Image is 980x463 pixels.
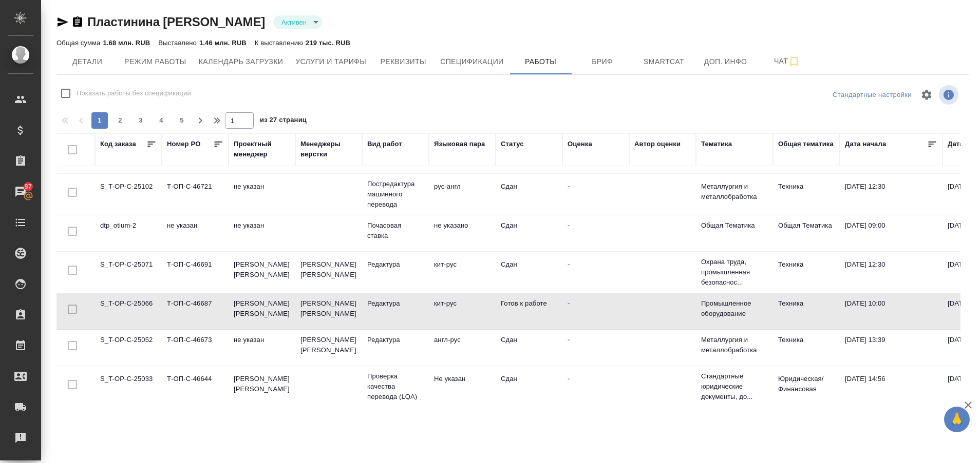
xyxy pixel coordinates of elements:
[429,293,496,329] td: кит-рус
[95,215,162,251] td: dtp_otium-2
[133,112,149,129] button: 3
[701,55,750,68] span: Доп. инфо
[367,139,402,149] div: Вид работ
[95,293,162,329] td: S_T-OP-C-25066
[162,215,229,251] td: не указан
[174,115,190,126] span: 5
[429,176,496,212] td: рус-англ
[367,259,424,270] p: Редактура
[63,55,112,68] span: Детали
[516,55,566,68] span: Работы
[71,16,84,28] button: Скопировать ссылку
[162,330,229,366] td: Т-ОП-С-46673
[229,215,295,251] td: не указан
[773,330,840,366] td: Техника
[153,115,169,126] span: 4
[939,85,960,105] span: Посмотреть информацию
[845,139,886,149] div: Дата начала
[295,330,362,366] td: [PERSON_NAME] [PERSON_NAME]
[199,55,284,68] span: Календарь загрузки
[773,176,840,212] td: Техника
[568,222,570,229] a: -
[568,375,570,383] a: -
[773,215,840,251] td: Общая Тематика
[763,55,812,68] span: Чат
[153,112,169,129] button: 4
[773,369,840,405] td: Юридическая/Финансовая
[273,15,322,29] div: Активен
[174,112,190,129] button: 5
[234,139,290,159] div: Проектный менеджер
[944,407,970,432] button: 🙏
[3,179,39,205] a: 97
[199,39,247,47] p: 1.46 млн. RUB
[840,293,943,329] td: [DATE] 10:00
[496,176,562,212] td: Сдан
[701,298,768,319] p: Промышленное оборудование
[701,335,768,355] p: Металлургия и металлобработка
[295,293,362,329] td: [PERSON_NAME] [PERSON_NAME]
[95,254,162,290] td: S_T-OP-C-25071
[429,215,496,251] td: не указано
[112,112,128,129] button: 2
[95,176,162,212] td: S_T-OP-C-25102
[229,176,295,212] td: не указан
[830,87,914,103] div: split button
[496,254,562,290] td: Сдан
[112,115,128,126] span: 2
[56,39,103,47] p: Общая сумма
[429,330,496,366] td: англ-рус
[158,39,199,47] p: Выставлено
[840,369,943,405] td: [DATE] 14:56
[914,83,939,107] span: Настроить таблицу
[568,260,570,268] a: -
[840,254,943,290] td: [DATE] 12:30
[840,330,943,366] td: [DATE] 13:39
[167,139,200,149] div: Номер PO
[568,139,592,149] div: Оценка
[568,183,570,190] a: -
[568,299,570,307] a: -
[496,369,562,405] td: Сдан
[100,139,136,149] div: Код заказа
[788,55,800,68] svg: Подписаться
[379,55,428,68] span: Реквизиты
[496,293,562,329] td: Готов к работе
[295,55,366,68] span: Услуги и тарифы
[434,139,485,149] div: Языковая пара
[229,330,295,366] td: не указан
[367,335,424,345] p: Редактура
[634,139,681,149] div: Автор оценки
[701,220,768,231] p: Общая Тематика
[255,39,306,47] p: К выставлению
[162,293,229,329] td: Т-ОП-С-46687
[701,257,768,288] p: Охрана труда, промышленная безопаснос...
[840,176,943,212] td: [DATE] 12:30
[162,176,229,212] td: Т-ОП-С-46721
[701,139,732,149] div: Тематика
[367,298,424,309] p: Редактура
[87,15,265,29] a: Пластинина [PERSON_NAME]
[95,369,162,405] td: S_T-OP-C-25033
[578,55,627,68] span: Бриф
[429,369,496,405] td: Не указан
[501,139,524,149] div: Статус
[701,182,768,202] p: Металлургия и металлобработка
[295,254,362,290] td: [PERSON_NAME] [PERSON_NAME]
[778,139,834,149] div: Общая тематика
[496,330,562,366] td: Сдан
[56,16,69,28] button: Скопировать ссылку для ЯМессенджера
[229,293,295,329] td: [PERSON_NAME] [PERSON_NAME]
[260,114,307,129] span: из 27 страниц
[162,254,229,290] td: Т-ОП-С-46691
[440,55,503,68] span: Спецификации
[306,39,350,47] p: 219 тыс. RUB
[568,336,570,344] a: -
[639,55,689,68] span: Smartcat
[124,55,186,68] span: Режим работы
[133,115,149,126] span: 3
[367,179,424,210] p: Постредактура машинного перевода
[300,139,357,159] div: Менеджеры верстки
[367,371,424,402] p: Проверка качества перевода (LQA)
[95,330,162,366] td: S_T-OP-C-25052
